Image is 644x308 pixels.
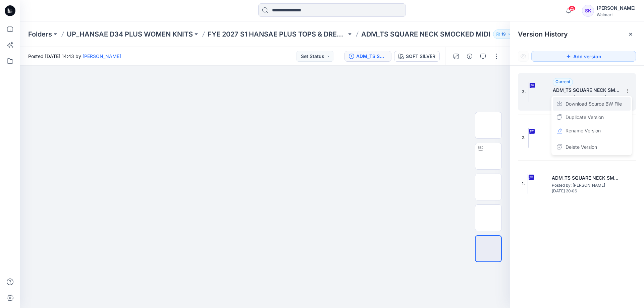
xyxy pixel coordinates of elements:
div: SK [582,5,594,17]
button: SOFT SILVER [394,51,440,62]
p: ADM_TS SQUARE NECK SMOCKED MIDI [361,29,490,39]
span: 3. [522,89,526,95]
button: Close [628,32,633,37]
div: ADM_TS SQUARE NECK SMOCKED MIDI [356,53,387,60]
span: [DATE] 20:06 [552,189,619,193]
span: 1. [522,181,525,187]
button: ADM_TS SQUARE NECK SMOCKED MIDI [344,51,391,62]
h5: ADM_TS SQUARE NECK SMOCKED MIDI [552,174,619,182]
div: SOFT SILVER [406,53,435,60]
div: [PERSON_NAME] [597,4,636,12]
span: Version History [518,30,568,38]
a: UP_HANSAE D34 PLUS WOMEN KNITS [67,29,193,39]
a: [PERSON_NAME] [83,53,121,59]
a: FYE 2027 S1 HANSAE PLUS TOPS & DRESSES [208,29,346,39]
span: Download Source BW File [566,100,622,108]
div: Walmart [597,12,636,17]
span: Rename Version [566,127,601,135]
span: Posted by: Stephanie Kang [553,94,620,101]
span: Posted by: Stephanie Kang [552,182,619,189]
img: ADM_TS SQUARE NECK SMOCKED MIDI [529,82,529,102]
a: Folders [28,29,52,39]
span: Duplicate Version [566,113,604,121]
button: Show Hidden Versions [518,51,529,62]
span: 2. [522,135,526,141]
p: 19 [501,30,506,38]
button: 19 [493,29,514,39]
button: Details [464,51,475,62]
span: Delete Version [566,143,597,151]
img: ADM_TS SQUARE NECK SMOCKED MIDI [528,174,528,194]
button: Add version [531,51,636,62]
img: ADM_TS SQUARE NECK SMOCKED MIDI [528,128,529,148]
span: Current [555,79,570,84]
h5: ADM_TS SQUARE NECK SMOCKED MIDI [553,86,620,94]
span: Posted [DATE] 14:43 by [28,53,121,60]
span: 25 [568,6,576,11]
